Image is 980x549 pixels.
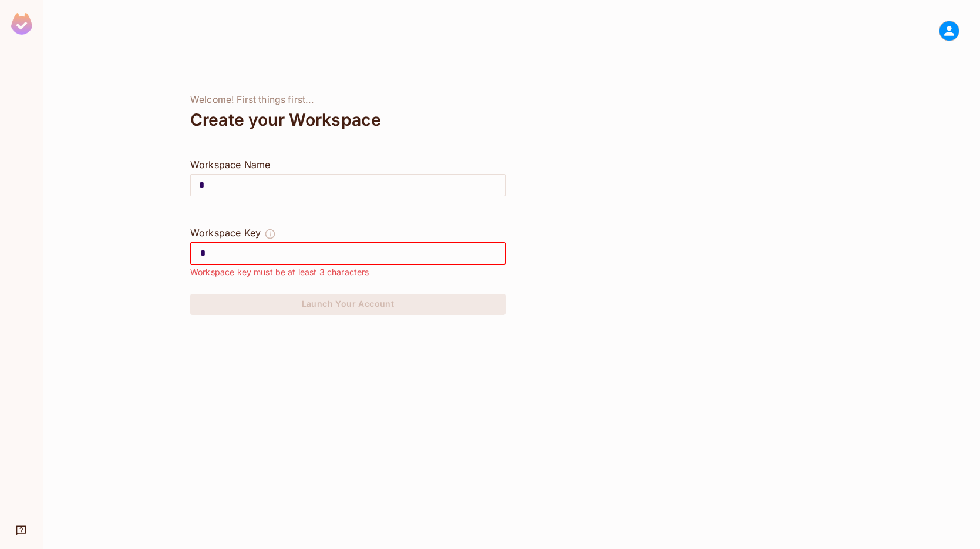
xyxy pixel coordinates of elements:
[190,226,261,240] div: Workspace Key
[11,13,32,35] img: SReyMgAAAABJRU5ErkJggg==
[264,226,276,242] button: The Workspace Key is unique, and serves as the identifier of your workspace.
[190,266,506,278] div: Workspace key must be at least 3 characters
[190,294,506,315] button: Launch Your Account
[190,94,506,106] div: Welcome! First things first...
[190,106,506,134] div: Create your Workspace
[190,158,506,172] div: Workspace Name
[8,518,35,542] div: Help & Updates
